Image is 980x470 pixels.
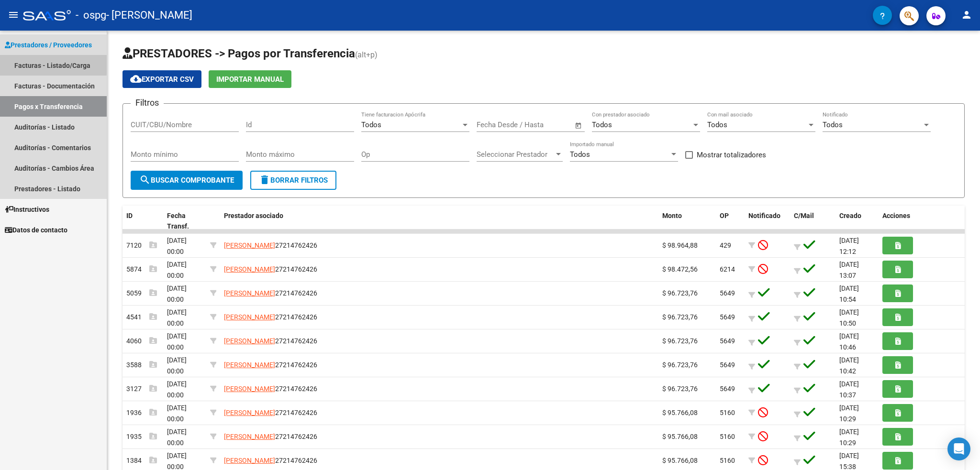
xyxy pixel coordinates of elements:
[224,265,317,273] span: 27214762426
[126,241,157,249] span: 7120
[126,289,157,297] span: 5059
[720,337,735,345] span: 5649
[839,356,859,375] span: [DATE] 10:42
[224,457,317,464] span: 27214762426
[662,433,698,440] span: $ 95.766,08
[794,212,814,219] span: C/Mail
[477,120,508,129] input: Start date
[76,5,106,26] span: - ospg
[839,284,859,303] span: [DATE] 10:54
[720,212,729,219] span: OP
[224,385,317,393] span: 27214762426
[224,433,317,440] span: 27214762426
[167,356,187,375] span: [DATE] 00:00
[131,171,243,190] button: Buscar Comprobante
[790,206,835,237] datatable-header-cell: C/Mail
[130,73,142,85] mat-icon: cloud_download
[250,171,336,190] button: Borrar Filtros
[167,380,187,399] span: [DATE] 00:00
[662,313,698,321] span: $ 96.723,76
[720,457,735,464] span: 5160
[697,149,766,161] span: Mostrar totalizadores
[516,120,563,129] input: End date
[8,9,19,21] mat-icon: menu
[224,289,317,297] span: 27214762426
[224,409,275,416] span: [PERSON_NAME]
[126,361,157,369] span: 3588
[720,289,735,297] span: 5649
[961,9,972,21] mat-icon: person
[126,313,157,321] span: 4541
[748,212,780,219] span: Notificado
[662,241,698,249] span: $ 98.964,88
[126,457,157,464] span: 1384
[259,174,270,186] mat-icon: delete
[839,261,859,279] span: [DATE] 13:07
[106,5,192,26] span: - [PERSON_NAME]
[122,70,201,88] button: Exportar CSV
[5,40,92,50] span: Prestadores / Proveedores
[720,313,735,321] span: 5649
[570,150,590,159] span: Todos
[839,308,859,327] span: [DATE] 10:50
[839,237,859,255] span: [DATE] 12:12
[139,174,151,186] mat-icon: search
[167,284,187,303] span: [DATE] 00:00
[216,75,284,84] span: Importar Manual
[355,50,378,59] span: (alt+p)
[126,337,157,345] span: 4060
[139,176,234,185] span: Buscar Comprobante
[573,120,584,131] button: Open calendar
[361,120,381,129] span: Todos
[839,212,861,219] span: Creado
[224,457,275,464] span: [PERSON_NAME]
[720,361,735,369] span: 5649
[224,409,317,416] span: 27214762426
[224,241,275,249] span: [PERSON_NAME]
[224,361,317,369] span: 27214762426
[662,265,698,273] span: $ 98.472,56
[126,433,157,440] span: 1935
[224,385,275,393] span: [PERSON_NAME]
[947,437,970,460] div: Open Intercom Messenger
[707,120,727,129] span: Todos
[658,206,716,237] datatable-header-cell: Monto
[163,206,206,237] datatable-header-cell: Fecha Transf.
[720,433,735,440] span: 5160
[745,206,790,237] datatable-header-cell: Notificado
[224,289,275,297] span: [PERSON_NAME]
[5,204,49,215] span: Instructivos
[122,206,163,237] datatable-header-cell: ID
[224,241,317,249] span: 27214762426
[167,404,187,423] span: [DATE] 00:00
[716,206,745,237] datatable-header-cell: OP
[662,457,698,464] span: $ 95.766,08
[662,289,698,297] span: $ 96.723,76
[126,385,157,393] span: 3127
[167,332,187,351] span: [DATE] 00:00
[839,380,859,399] span: [DATE] 10:37
[835,206,879,237] datatable-header-cell: Creado
[224,361,275,369] span: [PERSON_NAME]
[131,96,164,109] h3: Filtros
[224,265,275,273] span: [PERSON_NAME]
[5,225,67,235] span: Datos de contacto
[823,120,843,129] span: Todos
[879,206,965,237] datatable-header-cell: Acciones
[662,337,698,345] span: $ 96.723,76
[220,206,658,237] datatable-header-cell: Prestador asociado
[224,337,317,345] span: 27214762426
[167,237,187,255] span: [DATE] 00:00
[839,404,859,423] span: [DATE] 10:29
[167,261,187,279] span: [DATE] 00:00
[839,428,859,447] span: [DATE] 10:29
[662,409,698,416] span: $ 95.766,08
[839,332,859,351] span: [DATE] 10:46
[720,241,731,249] span: 429
[167,212,189,230] span: Fecha Transf.
[662,361,698,369] span: $ 96.723,76
[209,70,291,88] button: Importar Manual
[130,75,194,84] span: Exportar CSV
[224,433,275,440] span: [PERSON_NAME]
[224,313,317,321] span: 27214762426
